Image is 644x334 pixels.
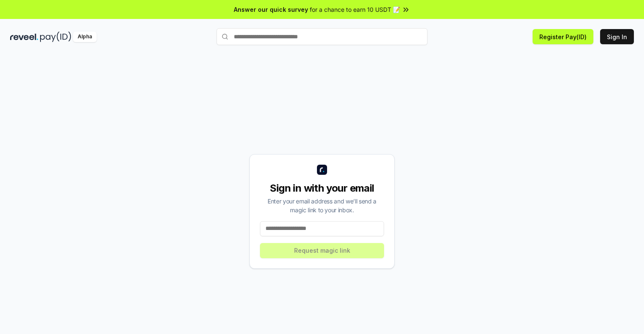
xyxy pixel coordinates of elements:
img: reveel_dark [10,32,38,42]
div: Sign in with your email [260,182,384,195]
img: pay_id [40,32,71,42]
div: Enter your email address and we’ll send a magic link to your inbox. [260,197,384,214]
div: Alpha [73,32,97,42]
span: for a chance to earn 10 USDT 📝 [310,5,400,14]
img: logo_small [317,165,327,175]
button: Register Pay(ID) [533,29,593,44]
button: Sign In [600,29,634,44]
span: Answer our quick survey [234,5,308,14]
